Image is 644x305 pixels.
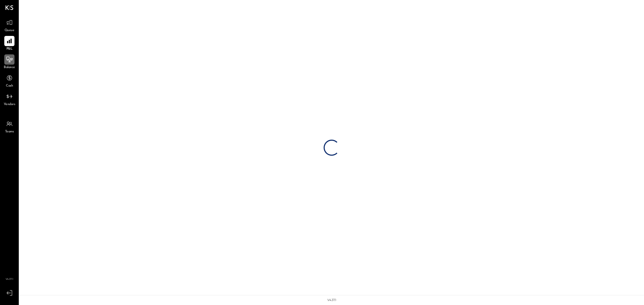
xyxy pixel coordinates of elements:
[0,17,19,33] a: Queue
[0,119,19,134] a: Teams
[327,298,336,302] div: v 4.37.1
[5,129,14,134] span: Teams
[0,91,19,107] a: Vendors
[0,54,19,70] a: Balance
[0,36,19,51] a: P&L
[4,65,15,70] span: Balance
[0,73,19,88] a: Cash
[5,28,14,33] span: Queue
[6,84,13,88] span: Cash
[6,47,13,51] span: P&L
[4,102,15,107] span: Vendors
